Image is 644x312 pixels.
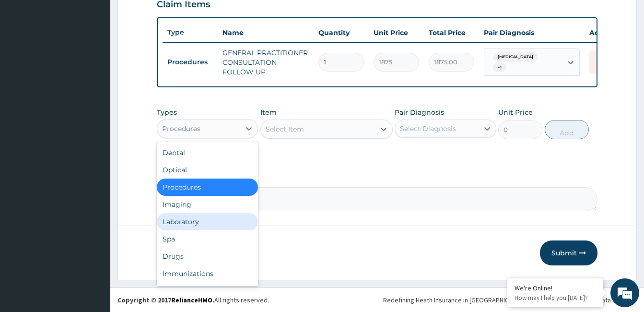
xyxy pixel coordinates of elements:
[493,52,538,62] span: [MEDICAL_DATA]
[157,174,597,182] label: Comment
[157,282,258,300] div: Others
[5,209,183,243] textarea: Type your message and hit 'Enter'
[171,296,212,304] a: RelianceHMO
[498,108,533,117] label: Unit Price
[479,23,585,42] th: Pair Diagnosis
[56,95,132,192] span: We're online!
[157,161,258,179] div: Optical
[369,23,424,42] th: Unit Price
[157,213,258,230] div: Laboratory
[50,54,161,66] div: Chat with us now
[260,108,277,117] label: Item
[163,53,218,71] td: Procedures
[515,294,596,302] p: How may I help you today?
[163,24,218,41] th: Type
[157,265,258,282] div: Immunizations
[157,144,258,161] div: Dental
[218,43,314,82] td: GENERAL PRACTITIONER CONSULTATION FOLLOW UP
[117,296,214,304] strong: Copyright © 2017 .
[424,23,479,42] th: Total Price
[585,23,632,42] th: Actions
[110,288,644,312] footer: All rights reserved.
[157,248,258,265] div: Drugs
[540,240,597,265] button: Submit
[157,196,258,213] div: Imaging
[400,124,456,133] div: Select Diagnosis
[162,124,200,133] div: Procedures
[157,108,177,117] label: Types
[218,23,314,42] th: Name
[395,108,444,117] label: Pair Diagnosis
[545,120,589,139] button: Add
[157,5,180,28] div: Minimize live chat window
[314,23,369,42] th: Quantity
[266,124,304,134] div: Select Item
[383,295,637,305] div: Redefining Heath Insurance in [GEOGRAPHIC_DATA] using Telemedicine and Data Science!
[157,179,258,196] div: Procedures
[493,63,506,72] span: + 1
[18,48,39,72] img: d_794563401_company_1708531726252_794563401
[157,230,258,248] div: Spa
[515,284,596,292] div: We're Online!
